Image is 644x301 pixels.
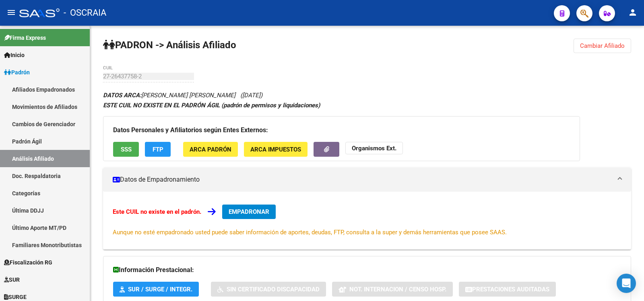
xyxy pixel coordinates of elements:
[145,142,171,157] button: FTP
[103,168,631,192] mat-expansion-panel-header: Datos de Empadronamiento
[574,39,631,53] button: Cambiar Afiliado
[6,8,16,17] mat-icon: menu
[64,4,106,22] span: - OSCRAIA
[617,274,636,293] div: Open Intercom Messenger
[250,146,301,153] span: ARCA Impuestos
[103,39,236,51] strong: PADRON -> Análisis Afiliado
[113,142,139,157] button: SSS
[349,286,446,293] span: Not. Internacion / Censo Hosp.
[345,142,403,154] button: Organismos Ext.
[113,208,201,215] strong: Este CUIL no existe en el padrón.
[183,142,238,157] button: ARCA Padrón
[352,145,396,152] strong: Organismos Ext.
[103,92,235,99] span: [PERSON_NAME] [PERSON_NAME]
[222,205,276,219] button: EMPADRONAR
[113,175,612,184] mat-panel-title: Datos de Empadronamiento
[211,282,326,297] button: Sin Certificado Discapacidad
[4,68,30,77] span: Padrón
[103,192,631,250] div: Datos de Empadronamiento
[4,33,46,42] span: Firma Express
[244,142,308,157] button: ARCA Impuestos
[4,275,20,284] span: SUR
[103,102,320,109] strong: ESTE CUIL NO EXISTE EN EL PADRÓN ÁGIL (padrón de permisos y liquidaciones)
[190,146,231,153] span: ARCA Padrón
[4,258,52,267] span: Fiscalización RG
[628,8,638,17] mat-icon: person
[459,282,556,297] button: Prestaciones Auditadas
[113,264,621,276] h3: Información Prestacional:
[121,146,132,153] span: SSS
[240,92,262,99] span: ([DATE])
[4,51,25,59] span: Inicio
[113,282,199,297] button: SUR / SURGE / INTEGR.
[472,286,549,293] span: Prestaciones Auditadas
[227,286,320,293] span: Sin Certificado Discapacidad
[153,146,163,153] span: FTP
[128,286,192,293] span: SUR / SURGE / INTEGR.
[580,42,625,49] span: Cambiar Afiliado
[103,92,141,99] strong: DATOS ARCA:
[113,229,507,236] span: Aunque no esté empadronado usted puede saber información de aportes, deudas, FTP, consulta a la s...
[332,282,453,297] button: Not. Internacion / Censo Hosp.
[113,125,570,136] h3: Datos Personales y Afiliatorios según Entes Externos:
[229,208,269,215] span: EMPADRONAR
